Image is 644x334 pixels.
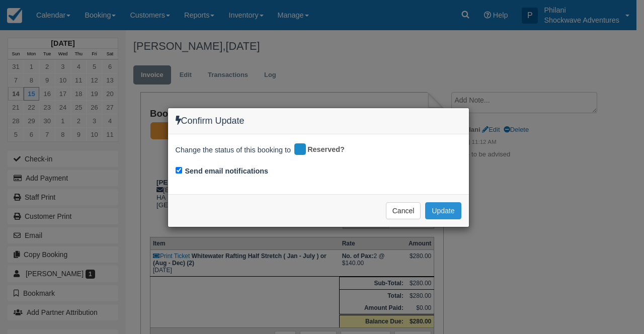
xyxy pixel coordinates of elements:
label: Send email notifications [185,166,269,177]
button: Update [425,202,461,219]
div: Reserved? [293,142,352,158]
button: Cancel [386,202,421,219]
span: Change the status of this booking to [176,145,291,158]
h4: Confirm Update [176,116,461,126]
